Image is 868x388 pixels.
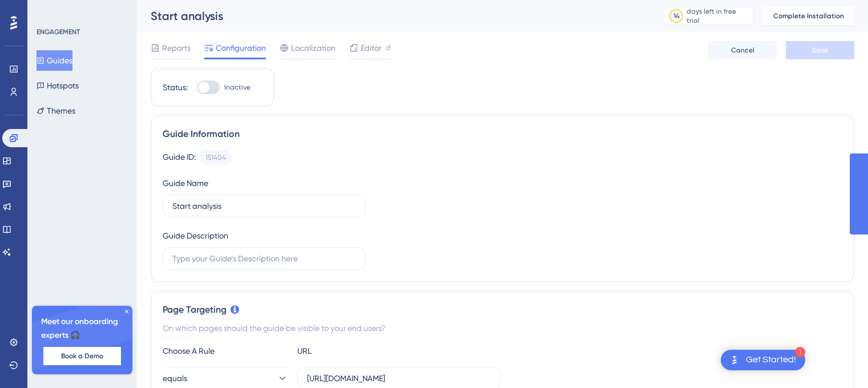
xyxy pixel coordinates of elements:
div: Guide Information [163,127,842,141]
input: Type your Guide’s Name here [172,200,356,212]
img: launcher-image-alternative-text [728,353,741,367]
input: Type your Guide’s Description here [172,252,356,265]
button: Guides [37,50,72,71]
span: Localization [291,41,336,55]
div: 1 [795,347,805,357]
button: Themes [37,100,75,121]
div: days left in free trial [687,7,750,25]
span: Inactive [224,83,251,92]
div: URL [297,344,423,358]
div: Get Started! [746,354,796,366]
button: Hotspots [37,75,79,96]
button: Complete Installation [763,7,854,25]
iframe: UserGuiding AI Assistant Launcher [820,343,854,377]
input: yourwebsite.com/path [307,372,491,385]
div: Guide ID: [163,150,196,165]
button: Cancel [708,41,777,59]
span: Configuration [216,41,266,55]
span: Book a Demo [61,351,103,361]
div: Start analysis [151,8,634,24]
span: Complete Installation [773,11,844,21]
button: Book a Demo [43,347,121,365]
span: equals [163,371,187,385]
div: Guide Name [163,176,208,190]
button: Save [786,41,854,59]
div: Choose A Rule [163,344,288,358]
div: Page Targeting [163,303,842,317]
span: Save [812,46,828,55]
div: On which pages should the guide be visible to your end users? [163,321,842,335]
div: Open Get Started! checklist, remaining modules: 1 [721,350,805,370]
div: Status: [163,80,188,94]
div: 14 [673,11,680,21]
span: Cancel [731,46,754,55]
div: 151404 [205,153,226,162]
div: ENGAGEMENT [37,27,80,37]
div: Guide Description [163,229,228,242]
span: Reports [162,41,191,55]
span: Meet our onboarding experts 🎧 [41,315,123,342]
span: Editor [361,41,382,55]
